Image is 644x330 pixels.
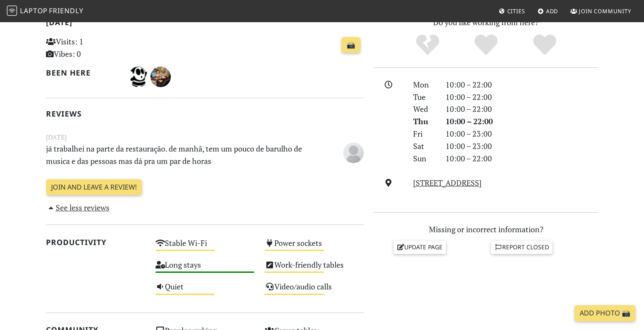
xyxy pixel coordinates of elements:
div: Long stays [150,258,260,280]
div: Power sockets [259,236,369,258]
div: 10:00 – 23:00 [440,128,603,140]
div: Mon [408,79,440,91]
a: Join and leave a review! [46,179,142,196]
span: Laptop [20,6,48,15]
p: Missing or incorrect information? [374,223,598,236]
div: Fri [408,128,440,140]
div: 10:00 – 22:00 [440,152,603,165]
div: Thu [408,115,440,128]
span: Join Community [579,7,631,15]
a: Report closed [491,241,552,254]
a: Add [534,3,562,19]
span: Add [546,7,558,15]
div: Definitely! [515,33,574,57]
div: Sat [408,140,440,152]
h2: Productivity [46,238,145,247]
div: Work-friendly tables [259,258,369,280]
div: Wed [408,103,440,115]
span: Cities [507,7,525,15]
h2: Been here [46,68,118,77]
div: Tue [408,91,440,103]
a: Update page [394,241,446,254]
a: Join Community [567,3,635,19]
p: Visits: 1 Vibes: 0 [46,35,145,60]
div: Video/audio calls [259,280,369,301]
img: blank-535327c66bd565773addf3077783bbfce4b00ec00e9fd257753287c682c7fa38.png [343,143,364,163]
img: 5070-ana-luisa.jpg [128,67,149,87]
div: 10:00 – 22:00 [440,91,603,103]
h2: Reviews [46,109,364,118]
div: 10:00 – 22:00 [440,115,603,128]
span: Ana Luísa Lameiras [128,71,150,81]
div: No [398,33,457,57]
a: 📸 [342,37,360,53]
div: Quiet [150,280,260,301]
img: LaptopFriendly [7,6,17,16]
span: Friendly [49,6,83,15]
a: Cities [495,3,529,19]
div: Yes [457,33,515,57]
span: Vanessa Švárová [150,71,171,81]
small: [DATE] [41,132,369,143]
a: [STREET_ADDRESS] [413,178,482,188]
p: já trabalhei na parte da restauração. de manhã, tem um pouco de barulho de musica e das pessoas m... [41,143,314,167]
div: Sun [408,152,440,165]
a: LaptopFriendly LaptopFriendly [7,4,83,19]
h2: [DATE] [46,18,364,30]
img: 4890-vanessa.jpg [150,67,171,87]
div: 10:00 – 22:00 [440,103,603,115]
div: 10:00 – 22:00 [440,79,603,91]
span: Anonymous [343,146,364,157]
div: 10:00 – 23:00 [440,140,603,152]
a: See less reviews [46,202,109,213]
div: Stable Wi-Fi [150,236,260,258]
a: Add Photo 📸 [575,305,635,321]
